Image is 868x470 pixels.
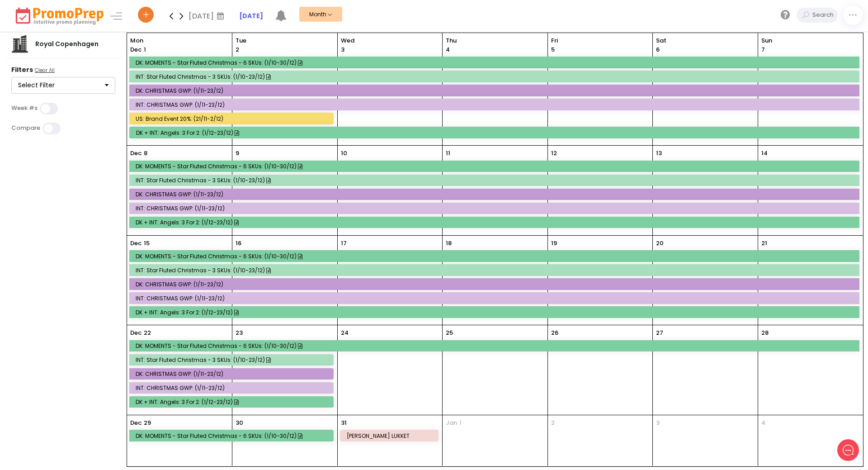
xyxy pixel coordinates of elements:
[761,418,765,427] p: 4
[761,36,860,45] span: Sun
[810,8,838,23] input: Search
[341,328,349,337] p: 24
[299,7,342,22] button: Month
[236,328,243,337] p: 23
[239,11,263,20] strong: [DATE]
[656,418,660,427] p: 3
[130,45,142,54] span: Dec
[761,149,768,158] p: 14
[459,418,462,427] p: 1
[656,149,662,158] p: 13
[236,36,334,45] span: Tue
[58,96,108,104] span: New conversation
[136,87,856,94] div: DK: CHRISTMAS GWP: (1/11-23/12)
[130,239,142,248] p: Dec
[11,65,33,74] strong: Filters
[130,149,142,158] p: Dec
[446,239,452,248] p: 18
[144,239,150,248] p: 15
[446,36,544,45] span: Thu
[446,149,450,158] p: 11
[136,177,856,184] div: INT: Star Fluted Christmas - 3 SKUs: (1/10-23/12)
[236,418,243,427] p: 30
[11,124,40,132] label: Compare
[761,239,767,248] p: 21
[11,77,115,94] button: Select Filter
[130,418,142,427] p: Dec
[136,342,856,349] div: DK: MOMENTS - Star Fluted Christmas - 6 SKUs: (1/10-30/12)
[11,35,29,53] img: company.png
[551,36,650,45] span: Fri
[136,432,330,439] div: DK: MOMENTS - Star Fluted Christmas - 6 SKUs: (1/10-30/12)
[136,205,856,212] div: INT: CHRISTMAS GWP: (1/11-23/12)
[656,45,660,54] p: 6
[341,45,344,54] p: 3
[136,73,856,80] div: INT: Star Fluted Christmas - 3 SKUs: (1/10-23/12)
[144,418,151,427] p: 29
[341,36,439,45] span: Wed
[14,60,167,75] h2: What can we do to help?
[239,11,263,21] a: [DATE]
[136,115,330,122] div: US: Brand Event 20%: (21/11-2/12)
[551,418,555,427] p: 2
[130,45,146,54] p: 1
[130,36,229,45] span: Mon
[136,129,856,136] div: DK + INT: Angels: 3 for 2: (1/12-23/12)
[11,104,38,112] label: Week #s
[136,399,330,405] div: DK + INT: Angels: 3 for 2: (1/12-23/12)
[136,59,856,66] div: DK: MOMENTS - Star Fluted Christmas - 6 SKUs: (1/10-30/12)
[136,101,856,108] div: INT: CHRISTMAS GWP: (1/11-23/12)
[236,149,239,158] p: 9
[341,239,347,248] p: 17
[136,267,856,274] div: INT: Star Fluted Christmas - 3 SKUs: (1/10-23/12)
[14,91,167,109] button: New conversation
[136,219,856,226] div: DK + INT: Angels: 3 for 2: (1/12-23/12)
[136,370,330,377] div: DK: CHRISTMAS GWP: (1/11-23/12)
[236,239,241,248] p: 16
[837,439,859,461] iframe: gist-messenger-bubble-iframe
[189,9,227,23] div: [DATE]
[551,149,557,158] p: 12
[341,149,347,158] p: 10
[144,149,147,158] p: 8
[551,328,558,337] p: 26
[551,239,557,248] p: 19
[656,36,755,45] span: Sat
[341,418,347,427] p: 31
[446,45,450,54] p: 4
[75,316,114,322] span: We run on Gist
[130,328,142,337] p: Dec
[446,418,457,427] span: Jan
[29,39,105,49] div: Royal Copenhagen
[136,253,856,260] div: DK: MOMENTS - Star Fluted Christmas - 6 SKUs: (1/10-30/12)
[236,45,239,54] p: 2
[136,191,856,198] div: DK: CHRISTMAS GWP: (1/11-23/12)
[136,295,856,302] div: INT: CHRISTMAS GWP: (1/11-23/12)
[656,328,663,337] p: 27
[14,44,167,58] h1: Hello [PERSON_NAME]!
[761,328,769,337] p: 28
[761,45,765,54] p: 7
[136,385,330,391] div: INT: CHRISTMAS GWP: (1/11-23/12)
[347,432,435,439] div: [PERSON_NAME] LUKKET
[144,328,151,337] p: 22
[551,45,555,54] p: 5
[136,309,856,316] div: DK + INT: Angels: 3 for 2: (1/12-23/12)
[136,356,330,363] div: INT: Star Fluted Christmas - 3 SKUs: (1/10-23/12)
[656,239,664,248] p: 20
[136,281,856,288] div: DK: CHRISTMAS GWP: (1/11-23/12)
[136,163,856,170] div: DK: MOMENTS - Star Fluted Christmas - 6 SKUs: (1/10-30/12)
[446,328,453,337] p: 25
